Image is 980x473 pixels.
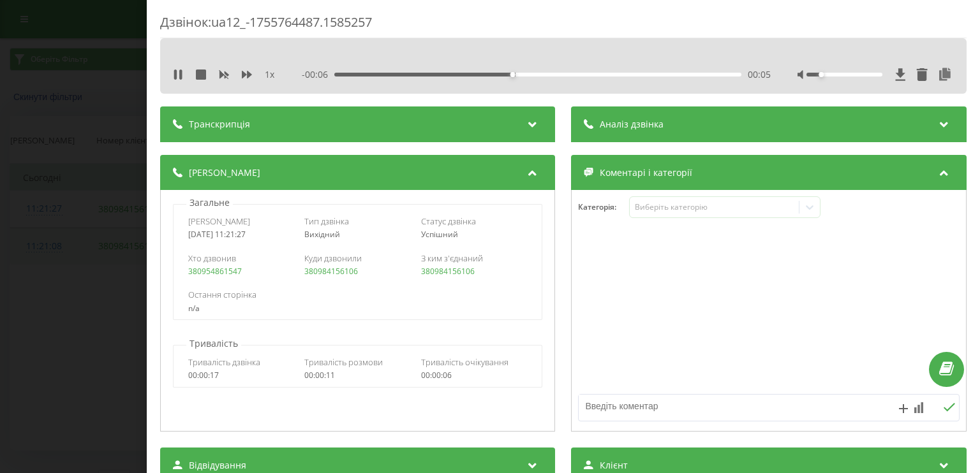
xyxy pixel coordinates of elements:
[421,266,475,277] a: 380984156106
[188,215,250,227] span: [PERSON_NAME]
[302,68,335,81] span: - 00:06
[600,459,628,472] span: Клієнт
[188,356,260,368] span: Тривалість дзвінка
[635,202,794,212] div: Виберіть категорію
[600,118,664,131] span: Аналіз дзвінка
[510,72,516,77] div: Accessibility label
[188,371,295,380] div: 00:00:17
[188,230,295,239] div: [DATE] 11:21:27
[600,166,693,179] span: Коментарі і категорії
[189,459,246,472] span: Відвідування
[579,203,630,212] h4: Категорія :
[265,68,274,81] span: 1 x
[421,229,458,240] span: Успішний
[421,371,528,380] div: 00:00:06
[819,72,824,77] div: Accessibility label
[421,252,483,264] span: З ким з'єднаний
[189,166,260,179] span: [PERSON_NAME]
[305,356,383,368] span: Тривалість розмови
[305,371,412,380] div: 00:00:11
[186,196,233,209] p: Загальне
[748,68,771,81] span: 00:05
[305,252,362,264] span: Куди дзвонили
[305,215,350,227] span: Тип дзвінка
[305,229,341,240] span: Вихідний
[186,337,241,350] p: Тривалість
[421,356,509,368] span: Тривалість очікування
[421,215,476,227] span: Статус дзвінка
[188,304,527,313] div: n/a
[189,118,250,131] span: Транскрипція
[188,266,242,277] a: 380954861547
[188,289,256,300] span: Остання сторінка
[160,13,967,38] div: Дзвінок : ua12_-1755764487.1585257
[305,266,359,277] a: 380984156106
[188,252,236,264] span: Хто дзвонив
